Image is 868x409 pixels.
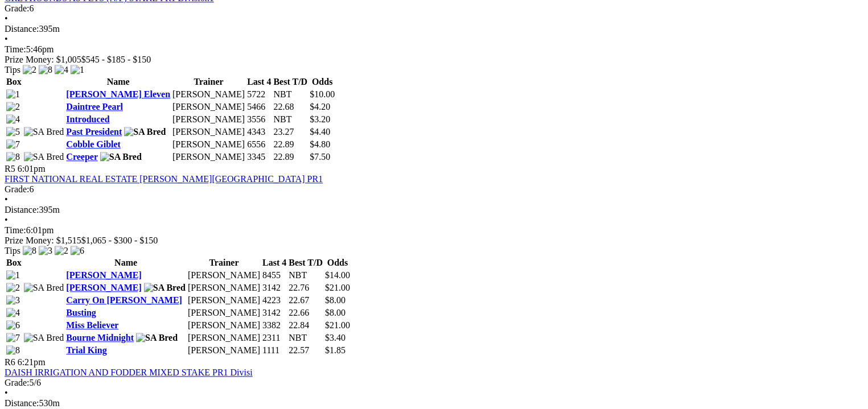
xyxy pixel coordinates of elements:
[172,126,245,138] td: [PERSON_NAME]
[6,258,22,267] span: Box
[262,320,287,331] td: 3382
[5,55,863,65] div: Prize Money: $1,005
[187,332,261,344] td: [PERSON_NAME]
[325,345,345,355] span: $1.85
[172,151,245,163] td: [PERSON_NAME]
[5,24,863,34] div: 395m
[66,114,109,124] a: Introduced
[273,101,308,113] td: 22.68
[24,127,64,137] img: SA Bred
[81,236,158,245] span: $1,065 - $300 - $150
[71,246,84,256] img: 6
[246,89,271,100] td: 5722
[5,65,20,75] span: Tips
[5,398,39,408] span: Distance:
[325,270,350,280] span: $14.00
[325,333,345,342] span: $3.40
[246,126,271,138] td: 4343
[6,283,20,293] img: 2
[273,114,308,125] td: NBT
[66,139,121,149] a: Cobble Giblet
[310,152,330,162] span: $7.50
[5,3,863,14] div: 6
[136,333,178,343] img: SA Bred
[187,345,261,356] td: [PERSON_NAME]
[66,308,96,317] a: Busting
[6,308,20,318] img: 4
[5,164,15,173] span: R5
[288,307,323,319] td: 22.66
[39,65,52,75] img: 8
[262,307,287,319] td: 3142
[6,345,20,356] img: 8
[39,246,52,256] img: 3
[172,89,245,100] td: [PERSON_NAME]
[324,257,351,268] th: Odds
[310,114,330,124] span: $3.20
[71,65,84,75] img: 1
[55,246,68,256] img: 2
[5,174,323,184] a: FIRST NATIONAL REAL ESTATE [PERSON_NAME][GEOGRAPHIC_DATA] PR1
[187,320,261,331] td: [PERSON_NAME]
[124,127,166,137] img: SA Bred
[5,225,863,236] div: 6:01pm
[100,152,142,162] img: SA Bred
[24,152,64,162] img: SA Bred
[262,270,287,281] td: 8455
[5,388,8,398] span: •
[5,367,253,377] a: DAISH IRRIGATION AND FODDER MIXED STAKE PR1 Divisi
[5,236,863,246] div: Prize Money: $1,515
[288,332,323,344] td: NBT
[5,195,8,204] span: •
[6,114,20,125] img: 4
[325,283,350,292] span: $21.00
[5,3,30,13] span: Grade:
[288,320,323,331] td: 22.84
[6,320,20,330] img: 6
[66,102,123,111] a: Daintree Pearl
[273,89,308,100] td: NBT
[310,102,330,111] span: $4.20
[66,283,141,292] a: [PERSON_NAME]
[5,246,20,255] span: Tips
[288,345,323,356] td: 22.57
[6,139,20,150] img: 7
[262,345,287,356] td: 1111
[246,114,271,125] td: 3556
[288,257,323,268] th: Best T/D
[55,65,68,75] img: 4
[5,215,8,225] span: •
[172,101,245,113] td: [PERSON_NAME]
[5,225,26,235] span: Time:
[5,205,39,214] span: Distance:
[6,270,20,280] img: 1
[262,257,287,268] th: Last 4
[6,152,20,162] img: 8
[273,139,308,150] td: 22.89
[187,257,261,268] th: Trainer
[66,295,182,305] a: Carry On [PERSON_NAME]
[66,89,170,99] a: [PERSON_NAME] Eleven
[262,295,287,306] td: 4223
[310,127,330,137] span: $4.40
[81,55,151,64] span: $545 - $185 - $150
[6,77,22,86] span: Box
[6,89,20,100] img: 1
[172,139,245,150] td: [PERSON_NAME]
[5,14,8,23] span: •
[65,257,186,268] th: Name
[6,295,20,305] img: 3
[6,127,20,137] img: 5
[5,357,15,367] span: R6
[5,184,863,195] div: 6
[5,34,8,44] span: •
[18,164,46,173] span: 6:01pm
[66,333,134,342] a: Bourne Midnight
[6,102,20,112] img: 2
[65,76,171,88] th: Name
[23,65,36,75] img: 2
[273,126,308,138] td: 23.27
[24,333,64,343] img: SA Bred
[325,295,345,305] span: $8.00
[23,246,36,256] img: 8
